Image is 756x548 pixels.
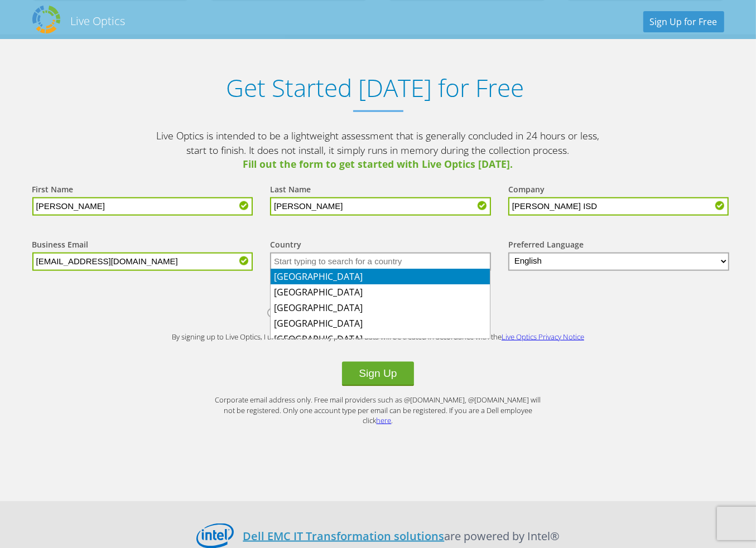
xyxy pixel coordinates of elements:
a: here [377,415,392,425]
a: Dell EMC IT Transformation solutions [243,528,444,544]
li: [GEOGRAPHIC_DATA] [271,269,490,284]
label: Last Name [270,184,311,197]
label: First Name [32,184,74,197]
img: Dell Dpack [32,6,60,33]
a: Sign Up for Free [643,11,724,32]
h1: Get Started [DATE] for Free [21,74,730,102]
label: Country [270,239,301,253]
label: Preferred Language [508,239,584,253]
li: [GEOGRAPHIC_DATA] [271,284,490,300]
a: Live Optics Privacy Notice [502,332,584,342]
p: are powered by Intel® [243,528,560,544]
label: Company [508,184,545,197]
button: Sign Up [342,362,413,386]
h2: Live Optics [71,13,126,28]
input: Start typing to search for a country [270,253,491,271]
p: Live Optics is intended to be a lightweight assessment that is generally concluded in 24 hours or... [155,129,601,172]
b: Which best describes you? [21,290,735,301]
li: [GEOGRAPHIC_DATA] [271,331,490,347]
label: Business Email [32,239,89,253]
label: I am an IT pro [267,307,345,323]
p: Corporate email address only. Free mail providers such as @[DOMAIN_NAME], @[DOMAIN_NAME] will not... [211,395,546,426]
li: [GEOGRAPHIC_DATA] [271,316,490,331]
p: By signing up to Live Optics, I understand that my personal data will be treated in accordance wi... [155,332,601,342]
span: Fill out the form to get started with Live Optics [DATE]. [155,157,601,172]
li: [GEOGRAPHIC_DATA] [271,300,490,316]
